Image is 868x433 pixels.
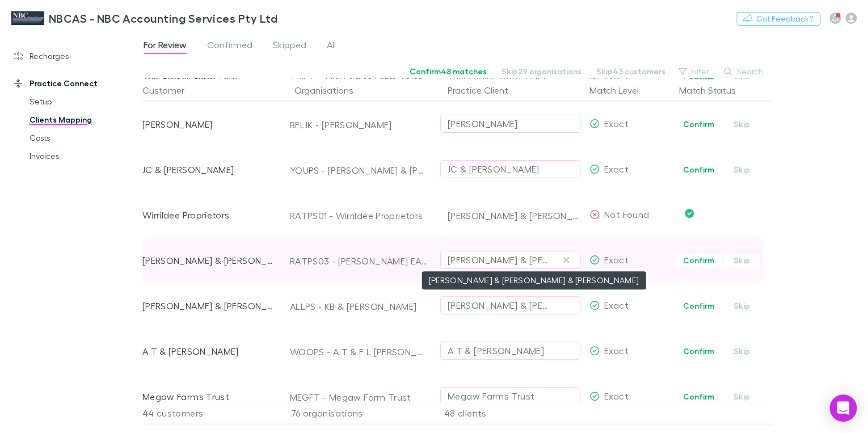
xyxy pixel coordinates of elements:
[142,192,274,237] div: Wirrildee Proprietors
[604,345,629,356] span: Exact
[18,147,147,165] a: Invoices
[142,328,274,373] div: A T & [PERSON_NAME]
[142,237,274,283] div: [PERSON_NAME] & [PERSON_NAME] & [PERSON_NAME]
[327,39,336,54] span: All
[5,5,284,32] a: NBCAS - NBC Accounting Services Pty Ltd
[440,115,580,133] button: [PERSON_NAME]
[142,146,274,192] div: JC & [PERSON_NAME]
[432,401,585,424] div: 48 clients
[279,401,432,424] div: 76 organisations
[440,160,580,178] button: JC & [PERSON_NAME]
[448,193,580,238] div: [PERSON_NAME] & [PERSON_NAME] & [PERSON_NAME]
[676,254,722,267] button: Confirm
[736,12,820,26] button: Got Feedback?
[448,78,522,101] button: Practice Client
[723,344,760,358] button: Skip
[290,392,427,403] div: MEGFT - Megaw Farm Trust
[448,162,540,176] div: JC & [PERSON_NAME]
[679,78,749,101] button: Match Status
[2,74,147,93] a: Practice Connect
[676,299,722,313] button: Confirm
[11,11,44,25] img: NBCAS - NBC Accounting Services Pty Ltd's Logo
[18,111,147,129] a: Clients Mapping
[589,78,652,101] button: Match Level
[723,163,760,176] button: Skip
[440,342,580,360] button: A T & [PERSON_NAME]
[604,254,629,265] span: Exact
[676,117,722,131] button: Confirm
[448,344,544,358] div: A T & [PERSON_NAME]
[723,299,760,313] button: Skip
[829,394,857,422] div: Open Intercom Messenger
[448,299,550,312] div: [PERSON_NAME] & [PERSON_NAME]
[440,296,580,314] button: [PERSON_NAME] & [PERSON_NAME]
[142,401,279,424] div: 44 customers
[448,117,518,131] div: [PERSON_NAME]
[2,47,147,65] a: Recharges
[207,39,252,54] span: Confirmed
[144,39,187,54] span: For Review
[18,129,147,147] a: Costs
[440,387,580,405] button: Megaw Farms Trust
[290,346,427,358] div: WOOPS - A T & F L [PERSON_NAME]
[142,101,274,146] div: [PERSON_NAME]
[723,390,760,403] button: Skip
[685,209,694,218] svg: Confirmed
[604,390,629,401] span: Exact
[676,390,722,403] button: Confirm
[673,65,716,78] button: Filter
[604,300,629,310] span: Exact
[676,163,722,176] button: Confirm
[676,344,722,358] button: Confirm
[290,301,427,312] div: ALLPS - KB & [PERSON_NAME]
[604,163,629,174] span: Exact
[290,165,427,176] div: YOUPS - [PERSON_NAME] & [PERSON_NAME] T/As Boronga Estate
[604,209,649,220] span: Not Found
[589,65,673,78] button: Skip43 customers
[718,65,770,78] button: Search
[290,210,427,221] div: RATPS01 - Wirrildee Proprietors
[448,253,550,267] div: [PERSON_NAME] & [PERSON_NAME] & [PERSON_NAME]
[18,93,147,111] a: Setup
[294,78,367,101] button: Organisations
[494,65,589,78] button: Skip29 organisations
[604,118,629,129] span: Exact
[142,283,274,328] div: [PERSON_NAME] & [PERSON_NAME]
[49,11,277,25] h3: NBCAS - NBC Accounting Services Pty Ltd
[723,117,760,131] button: Skip
[723,254,760,267] button: Skip
[290,119,427,131] div: BELJK - [PERSON_NAME]
[448,389,534,403] div: Megaw Farms Trust
[273,39,306,54] span: Skipped
[290,255,427,267] div: RATPS03 - [PERSON_NAME] EA & [PERSON_NAME] T/As Haydenwood Partners
[402,65,494,78] button: Confirm48 matches
[142,373,274,419] div: Megaw Farms Trust
[142,78,198,101] button: Customer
